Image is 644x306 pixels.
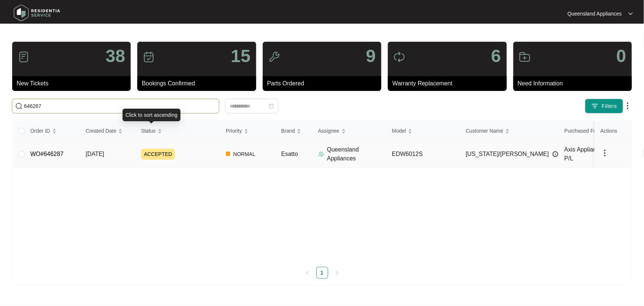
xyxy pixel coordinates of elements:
img: icon [268,51,280,63]
li: 1 [316,267,328,279]
p: Need Information [518,79,632,88]
th: Status [135,121,220,141]
span: Customer Name [466,127,503,135]
img: filter icon [591,102,599,110]
span: [US_STATE]/[PERSON_NAME] [466,150,549,159]
span: Axis Appliance Repair P/L [564,146,622,161]
img: icon [393,51,405,63]
li: Next Page [331,267,343,279]
th: Assignee [312,121,386,141]
button: left [302,267,313,279]
p: 38 [106,47,125,65]
span: Purchased From [564,127,602,135]
span: Filters [602,102,617,110]
span: Brand [281,127,295,135]
img: dropdown arrow [600,149,609,157]
img: dropdown arrow [628,12,633,16]
li: Previous Page [302,267,313,279]
span: left [305,271,310,275]
th: Purchased From [558,121,632,141]
img: search-icon [15,102,23,110]
th: Customer Name [460,121,558,141]
span: Esatto [281,151,298,157]
span: ACCEPTED [141,149,175,160]
img: icon [18,51,30,63]
img: dropdown arrow [623,101,632,110]
span: Priority [226,127,242,135]
img: icon [519,51,531,63]
p: 9 [366,47,376,65]
button: right [331,267,343,279]
span: Assignee [318,127,340,135]
span: right [335,271,339,275]
img: Vercel Logo [226,152,230,156]
p: Queensland Appliances [327,145,386,163]
img: residentia service logo [11,2,63,24]
p: Bookings Confirmed [142,79,256,88]
p: Warranty Replacement [392,79,506,88]
th: Created Date [80,121,135,141]
button: filter iconFilters [585,99,623,113]
p: 15 [231,47,250,65]
th: Order ID [24,121,80,141]
img: icon [143,51,155,63]
a: 1 [317,267,328,278]
span: Status [141,127,156,135]
p: Parts Ordered [267,79,381,88]
span: Model [392,127,406,135]
p: 6 [491,47,501,65]
input: Search by Order Id, Assignee Name, Customer Name, Brand and Model [24,102,216,110]
img: Assigner Icon [318,151,324,157]
span: NORMAL [230,150,258,159]
td: EDW6012S [386,141,460,168]
div: Click to sort ascending [123,109,180,121]
p: Queensland Appliances [568,10,622,17]
a: WO#646287 [30,151,63,157]
th: Actions [595,121,631,141]
span: [DATE] [86,151,104,157]
th: Brand [275,121,312,141]
p: New Tickets [17,79,131,88]
th: Model [386,121,460,141]
p: 0 [616,47,626,65]
span: Order ID [30,127,50,135]
th: Priority [220,121,275,141]
img: Info icon [552,151,558,157]
span: Created Date [86,127,116,135]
